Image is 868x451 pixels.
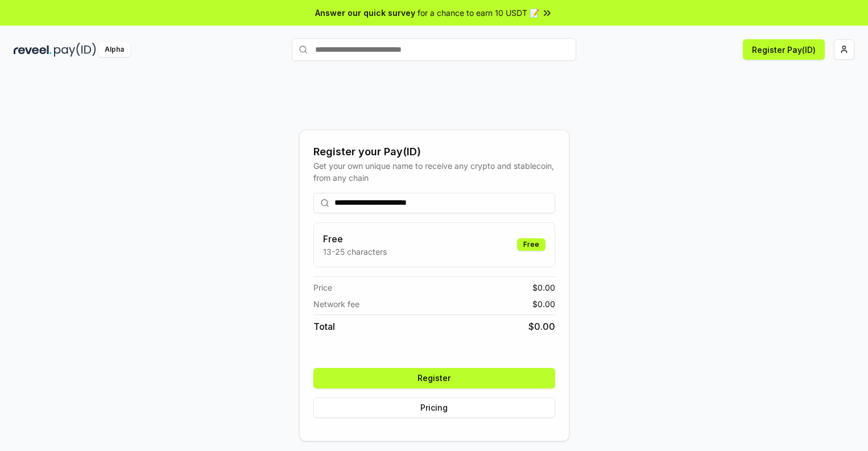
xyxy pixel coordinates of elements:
[315,7,415,19] span: Answer our quick survey
[14,43,52,57] img: reveel_dark
[98,43,130,57] div: Alpha
[54,43,96,57] img: pay_id
[517,238,545,251] div: Free
[323,246,387,258] p: 13-25 characters
[323,232,387,246] h3: Free
[313,368,555,388] button: Register
[313,320,335,333] span: Total
[532,282,555,293] span: $ 0.00
[313,398,555,418] button: Pricing
[313,298,359,310] span: Network fee
[743,39,825,60] button: Register Pay(ID)
[313,144,555,160] div: Register your Pay(ID)
[528,320,555,333] span: $ 0.00
[532,298,555,310] span: $ 0.00
[313,160,555,184] div: Get your own unique name to receive any crypto and stablecoin, from any chain
[418,7,539,19] span: for a chance to earn 10 USDT 📝
[313,282,332,293] span: Price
